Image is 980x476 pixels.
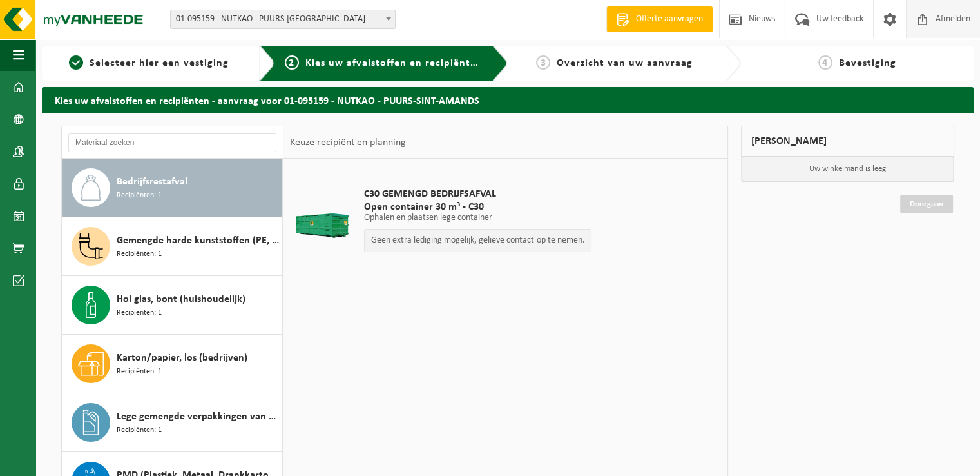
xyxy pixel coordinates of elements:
a: 1Selecteer hier een vestiging [48,55,249,71]
div: Keuze recipiënt en planning [283,126,412,159]
div: [PERSON_NAME] [741,126,955,157]
span: Recipiënten: 1 [117,307,162,319]
button: Hol glas, bont (huishoudelijk) Recipiënten: 1 [62,276,283,335]
span: Hol glas, bont (huishoudelijk) [117,292,245,307]
h2: Kies uw afvalstoffen en recipiënten - aanvraag voor 01-095159 - NUTKAO - PUURS-SINT-AMANDS [42,87,974,112]
span: C30 GEMENGD BEDRIJFSAFVAL [364,188,591,201]
span: 3 [536,55,550,70]
span: Overzicht van uw aanvraag [557,58,693,68]
button: Lege gemengde verpakkingen van gevaarlijke stoffen Recipiënten: 1 [62,393,283,452]
button: Karton/papier, los (bedrijven) Recipiënten: 1 [62,335,283,393]
span: Recipiënten: 1 [117,190,162,202]
button: Gemengde harde kunststoffen (PE, PP en PVC), recycleerbaar (industrieel) Recipiënten: 1 [62,217,283,276]
button: Bedrijfsrestafval Recipiënten: 1 [62,159,283,217]
span: Bevestiging [839,58,896,68]
span: Karton/papier, los (bedrijven) [117,350,247,366]
a: Offerte aanvragen [606,6,713,32]
p: Uw winkelmand is leeg [742,157,954,181]
span: Selecteer hier een vestiging [90,58,229,68]
p: Ophalen en plaatsen lege container [364,213,591,223]
a: Doorgaan [900,195,953,213]
span: Recipiënten: 1 [117,424,162,437]
span: 1 [69,55,83,70]
span: 4 [818,55,832,70]
span: 2 [285,55,299,70]
span: Kies uw afvalstoffen en recipiënten [305,58,483,68]
span: 01-095159 - NUTKAO - PUURS-SINT-AMANDS [170,10,396,29]
span: Gemengde harde kunststoffen (PE, PP en PVC), recycleerbaar (industrieel) [117,233,279,248]
span: Recipiënten: 1 [117,248,162,261]
span: Offerte aanvragen [633,13,706,26]
span: 01-095159 - NUTKAO - PUURS-SINT-AMANDS [171,10,395,28]
span: Open container 30 m³ - C30 [364,201,591,213]
span: Lege gemengde verpakkingen van gevaarlijke stoffen [117,409,279,424]
span: Bedrijfsrestafval [117,174,187,190]
p: Geen extra lediging mogelijk, gelieve contact op te nemen. [371,236,584,245]
input: Materiaal zoeken [68,133,276,152]
span: Recipiënten: 1 [117,366,162,378]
